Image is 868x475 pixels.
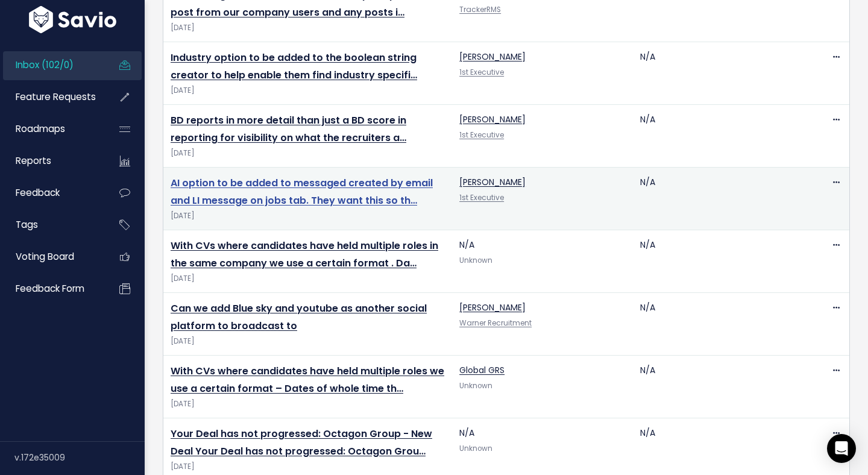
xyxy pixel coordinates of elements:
a: 1st Executive [459,68,504,77]
span: Feature Requests [16,90,96,103]
span: [DATE] [171,272,445,285]
span: Unknown [459,444,492,453]
span: Inbox (102/0) [16,58,74,71]
a: [PERSON_NAME] [459,51,526,63]
a: Global GRS [459,364,505,376]
a: [PERSON_NAME] [459,113,526,125]
a: 1st Executive [459,130,504,140]
span: Voting Board [16,250,74,263]
a: Reports [3,147,100,175]
a: [PERSON_NAME] [459,301,526,313]
div: v.172e35009 [14,442,145,473]
td: N/A [633,230,813,293]
td: N/A [452,230,632,293]
span: [DATE] [171,335,445,348]
a: With CVs where candidates have held multiple roles in the same company we use a certain format . Da… [171,239,438,270]
span: [DATE] [171,84,445,97]
a: Warner Recruitment [459,318,532,328]
a: Industry option to be added to the boolean string creator to help enable them find industry specifi… [171,51,417,82]
a: Your Deal has not progressed: Octagon Group - New Deal Your Deal has not progressed: Octagon Grou… [171,427,432,458]
a: Feature Requests [3,83,100,111]
a: [PERSON_NAME] [459,176,526,188]
a: Roadmaps [3,115,100,143]
span: [DATE] [171,147,445,160]
a: 1st Executive [459,193,504,203]
a: Voting Board [3,243,100,271]
span: Unknown [459,381,492,391]
div: Open Intercom Messenger [827,434,856,463]
img: logo-white.9d6f32f41409.svg [26,6,119,33]
span: [DATE] [171,210,445,222]
a: AI option to be added to messaged created by email and LI message on jobs tab. They want this so th… [171,176,433,207]
td: N/A [633,293,813,356]
td: N/A [633,356,813,418]
a: With CVs where candidates have held multiple roles we use a certain format – Dates of whole time th… [171,364,444,395]
span: Tags [16,218,38,231]
a: Can we add Blue sky and youtube as another social platform to broadcast to [171,301,427,333]
td: N/A [633,42,813,105]
span: Feedback [16,186,60,199]
span: [DATE] [171,398,445,411]
a: Feedback form [3,275,100,303]
span: Roadmaps [16,122,65,135]
a: Inbox (102/0) [3,51,100,79]
span: [DATE] [171,22,445,34]
td: N/A [633,168,813,230]
a: TrackerRMS [459,5,501,14]
a: Tags [3,211,100,239]
span: Feedback form [16,282,84,295]
td: N/A [633,105,813,168]
span: [DATE] [171,461,445,473]
a: BD reports in more detail than just a BD score in reporting for visibility on what the recruiters a… [171,113,406,145]
a: Feedback [3,179,100,207]
span: Unknown [459,256,492,265]
span: Reports [16,154,51,167]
